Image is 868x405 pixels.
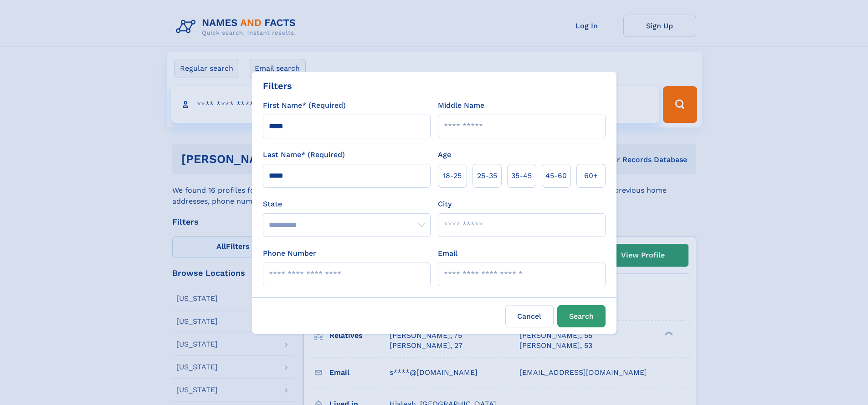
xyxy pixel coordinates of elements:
label: City [438,199,452,210]
label: First Name* (Required) [263,100,346,111]
label: Age [438,149,451,160]
label: Last Name* (Required) [263,149,345,160]
label: Email [438,248,457,259]
div: Filters [263,79,292,93]
span: 35‑45 [511,170,532,181]
label: State [263,199,431,210]
label: Phone Number [263,248,316,259]
label: Cancel [505,305,554,327]
button: Search [557,305,606,327]
span: 25‑35 [477,170,497,181]
span: 18‑25 [443,170,462,181]
span: 45‑60 [545,170,567,181]
span: 60+ [584,170,598,181]
label: Middle Name [438,100,484,111]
